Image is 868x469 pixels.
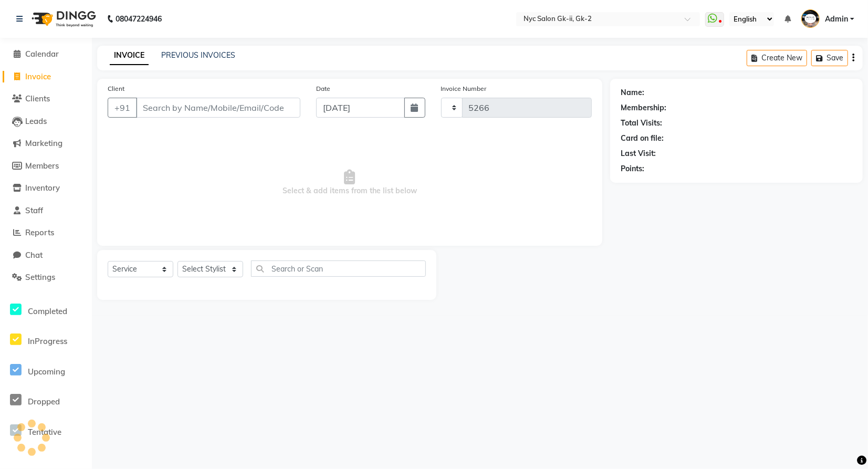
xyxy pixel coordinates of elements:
a: Reports [3,227,89,239]
div: Points: [621,163,644,174]
a: Members [3,160,89,172]
div: Card on file: [621,133,664,144]
div: Total Visits: [621,118,662,129]
span: Settings [25,272,55,282]
button: Save [811,50,848,66]
button: +91 [108,98,137,118]
div: Last Visit: [621,148,656,159]
a: Chat [3,249,89,262]
div: Membership: [621,102,666,113]
span: Leads [25,116,47,126]
a: INVOICE [110,46,149,65]
span: Members [25,161,59,171]
a: Marketing [3,138,89,150]
button: Create New [747,50,807,66]
span: Clients [25,93,50,103]
div: Name: [621,87,644,98]
span: InProgress [28,336,67,346]
a: Staff [3,205,89,217]
label: Invoice Number [441,84,487,93]
span: Dropped [28,397,60,407]
span: Marketing [25,138,62,148]
b: 08047224946 [116,4,162,34]
a: Invoice [3,71,89,83]
a: Leads [3,116,89,128]
a: Clients [3,93,89,105]
span: Inventory [25,183,60,193]
a: Settings [3,272,89,284]
img: logo [27,4,99,34]
label: Client [108,84,124,93]
span: Select & add items from the list below [108,130,592,235]
span: Reports [25,227,54,237]
span: Staff [25,205,43,215]
span: Upcoming [28,367,65,377]
input: Search by Name/Mobile/Email/Code [136,98,300,118]
span: Completed [28,306,67,316]
span: Admin [825,14,848,25]
a: Inventory [3,182,89,194]
img: Admin [801,9,820,28]
span: Invoice [25,71,51,81]
input: Search or Scan [251,260,426,277]
span: Chat [25,250,43,260]
a: PREVIOUS INVOICES [161,50,235,60]
label: Date [316,84,330,93]
a: Calendar [3,48,89,60]
span: Calendar [25,49,59,59]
